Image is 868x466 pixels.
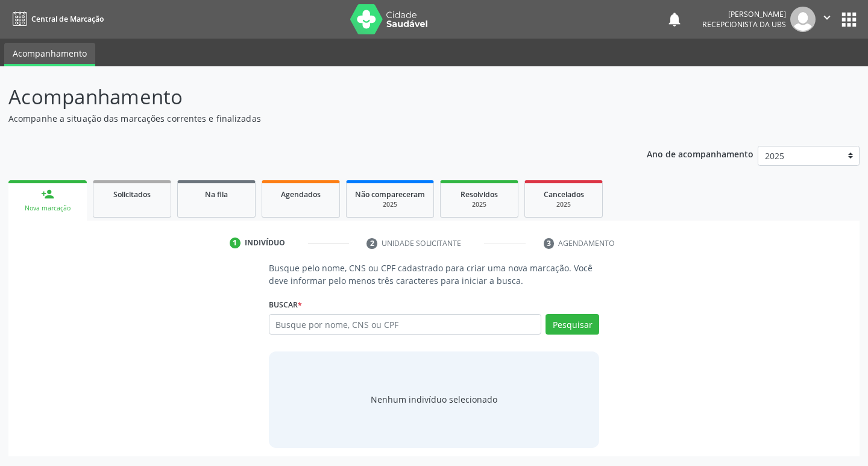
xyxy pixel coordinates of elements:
[281,189,321,200] span: Agendados
[4,43,95,66] a: Acompanhamento
[269,295,302,314] label: Buscar
[8,9,104,29] a: Central de Marcação
[816,7,838,32] button: 
[702,19,786,30] span: Recepcionista da UBS
[269,262,600,287] p: Busque pelo nome, CNS ou CPF cadastrado para criar uma nova marcação. Você deve informar pelo men...
[838,9,860,30] button: apps
[245,238,285,248] div: Indivíduo
[371,393,497,406] div: Nenhum indivíduo selecionado
[790,7,816,32] img: img
[205,189,228,200] span: Na fila
[17,204,78,213] div: Nova marcação
[666,11,683,28] button: notifications
[544,189,584,200] span: Cancelados
[461,189,498,200] span: Resolvidos
[647,146,753,161] p: Ano de acompanhamento
[820,11,834,24] i: 
[546,314,599,335] button: Pesquisar
[230,238,241,248] div: 1
[269,314,542,335] input: Busque por nome, CNS ou CPF
[8,82,604,112] p: Acompanhamento
[8,112,604,125] p: Acompanhe a situação das marcações correntes e finalizadas
[31,14,104,24] span: Central de Marcação
[449,200,509,209] div: 2025
[702,9,786,19] div: [PERSON_NAME]
[533,200,594,209] div: 2025
[113,189,151,200] span: Solicitados
[355,189,425,200] span: Não compareceram
[355,200,425,209] div: 2025
[41,187,54,201] div: person_add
